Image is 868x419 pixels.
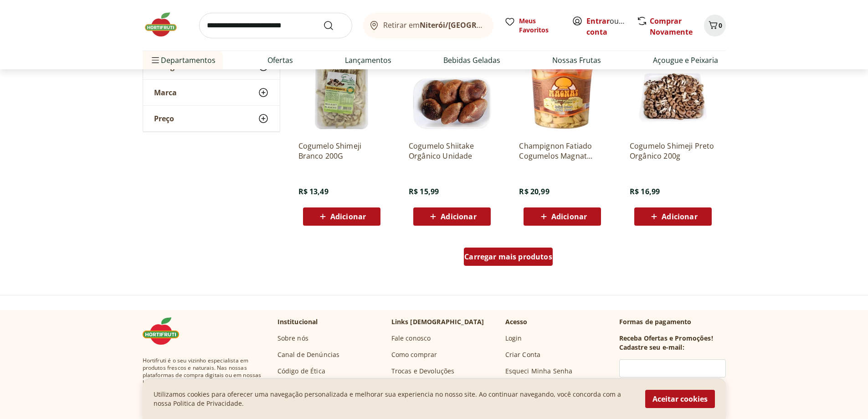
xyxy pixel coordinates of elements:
[519,141,606,161] a: Champignon Fatiado Cogumelos Magnat 200G
[630,47,716,134] img: Cogumelo Shimeji Preto Orgânico 200g
[464,253,552,260] span: Carregar mais produtos
[143,106,280,131] button: Preço
[519,186,549,197] span: R$ 20,99
[586,16,637,37] a: Criar conta
[391,350,437,359] a: Como comprar
[277,334,308,343] a: Sobre nós
[619,317,726,326] p: Formas de pagamento
[420,20,524,30] b: Niterói/[GEOGRAPHIC_DATA]
[143,357,263,408] span: Hortifruti é o seu vizinho especialista em produtos frescos e naturais. Nas nossas plataformas de...
[634,207,712,226] button: Adicionar
[630,186,660,197] span: R$ 16,99
[586,16,627,37] span: ou
[277,350,340,359] a: Canal de Denúncias
[154,114,174,123] span: Preço
[441,213,476,220] span: Adicionar
[277,367,325,376] a: Código de Ética
[298,47,385,134] img: Cogumelo Shimeji Branco 200G
[323,20,345,31] button: Submit Search
[524,207,601,226] button: Adicionar
[409,186,439,197] span: R$ 15,99
[645,390,715,408] button: Aceitar cookies
[443,55,500,66] a: Bebidas Geladas
[345,55,391,66] a: Lançamentos
[552,55,601,66] a: Nossas Frutas
[519,16,561,35] span: Meus Favoritos
[143,317,188,345] img: Hortifruti
[464,248,553,269] a: Carregar mais produtos
[619,334,713,343] h3: Receba Ofertas e Promoções!
[505,367,573,376] a: Esqueci Minha Senha
[551,213,587,220] span: Adicionar
[505,334,522,343] a: Login
[143,11,188,38] img: Hortifruti
[303,207,380,226] button: Adicionar
[409,141,495,161] a: Cogumelo Shiitake Orgânico Unidade
[619,343,684,352] h3: Cadastre seu e-mail:
[630,141,716,161] a: Cogumelo Shimeji Preto Orgânico 200g
[519,47,606,134] img: Champignon Fatiado Cogumelos Magnat 200G
[298,186,329,197] span: R$ 13,49
[267,55,293,66] a: Ofertas
[150,49,161,71] button: Menu
[391,367,455,376] a: Trocas e Devoluções
[298,141,385,161] a: Cogumelo Shimeji Branco 200G
[504,16,561,35] a: Meus Favoritos
[586,16,610,26] a: Entrar
[505,350,541,359] a: Criar Conta
[154,390,634,408] p: Utilizamos cookies para oferecer uma navegação personalizada e melhorar sua experiencia no nosso ...
[409,47,495,134] img: Cogumelo Shiitake Orgânico Unidade
[154,88,177,97] span: Marca
[662,213,697,220] span: Adicionar
[704,15,726,36] button: Carrinho
[199,13,352,38] input: search
[277,317,318,326] p: Institucional
[143,80,280,105] button: Marca
[653,55,718,66] a: Açougue e Peixaria
[363,13,493,38] button: Retirar emNiterói/[GEOGRAPHIC_DATA]
[650,16,693,37] a: Comprar Novamente
[413,207,491,226] button: Adicionar
[719,21,722,30] span: 0
[330,213,366,220] span: Adicionar
[383,21,484,29] span: Retirar em
[391,317,484,326] p: Links [DEMOGRAPHIC_DATA]
[505,317,528,326] p: Acesso
[391,334,431,343] a: Fale conosco
[150,49,216,71] span: Departamentos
